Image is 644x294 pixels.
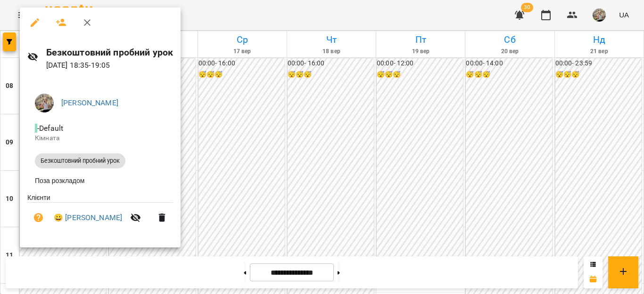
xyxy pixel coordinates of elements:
p: Кімната [35,134,165,143]
a: [PERSON_NAME] [61,98,118,107]
span: Безкоштовний пробний урок [35,157,125,165]
li: Поза розкладом [27,172,173,189]
a: 😀 [PERSON_NAME] [54,212,122,223]
img: 3b46f58bed39ef2acf68cc3a2c968150.jpeg [35,94,54,112]
h6: Безкоштовний пробний урок [46,45,173,60]
ul: Клієнти [27,193,173,237]
button: Візит ще не сплачено. Додати оплату? [27,207,50,229]
span: - Default [35,124,65,133]
p: [DATE] 18:35 - 19:05 [46,60,173,71]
